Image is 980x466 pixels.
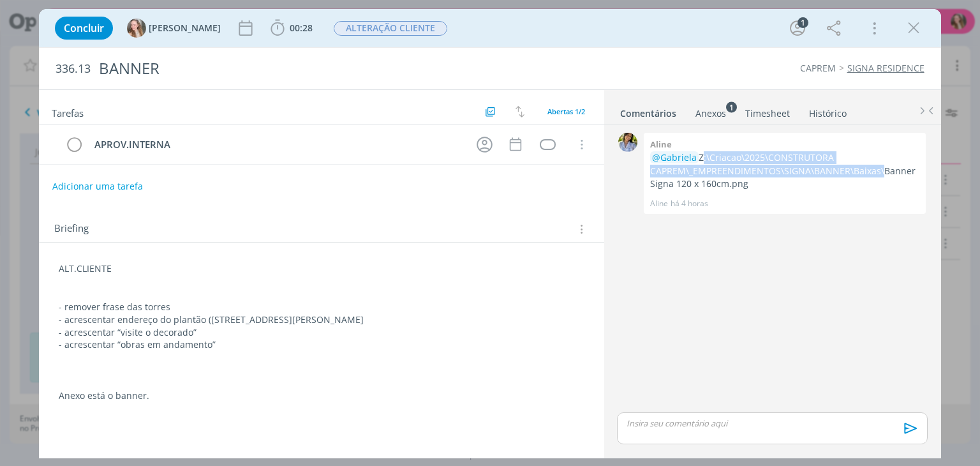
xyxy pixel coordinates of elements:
button: Adicionar uma tarefa [52,175,144,198]
div: dialog [39,9,940,458]
div: Anexos [695,107,726,120]
img: arrow-down-up.svg [516,106,524,117]
span: 336.13 [56,62,91,76]
a: Timesheet [745,101,791,120]
p: - acrescentar “obras em andamento” [59,338,584,351]
p: Aline [650,198,668,209]
span: Briefing [54,221,89,237]
span: [PERSON_NAME] [149,24,221,33]
div: APROV.INTERNA [89,137,464,153]
div: 1 [798,17,808,28]
a: SIGNA RESIDENCE [847,62,924,74]
button: G[PERSON_NAME] [127,19,221,38]
sup: 1 [726,101,737,112]
img: G [127,19,146,38]
span: ALTERAÇÃO CLIENTE [334,21,447,36]
button: 1 [787,18,808,38]
span: 00:28 [290,22,313,34]
a: CAPREM [800,62,836,74]
p: - acrescentar endereço do plantão ([STREET_ADDRESS][PERSON_NAME] [59,313,584,326]
span: Tarefas [52,104,84,119]
button: 00:28 [267,18,316,38]
img: A [618,133,637,152]
b: Aline [650,139,672,150]
button: Concluir [55,17,113,40]
p: Z:\Criacao\2025\CONSTRUTORA CAPREM\_EMPREENDIMENTOS\SIGNA\BANNER\Baixas\Banner Signa 120 x 160cm.png [650,151,919,190]
p: Anexo está o banner. [59,389,584,402]
p: - acrescentar “visite o decorado” [59,326,584,339]
a: Comentários [620,101,677,120]
p: ALT.CLIENTE [59,262,584,275]
span: Concluir [64,23,104,33]
p: - remover frase das torres [59,301,584,313]
button: ALTERAÇÃO CLIENTE [333,20,448,36]
a: Histórico [808,101,847,120]
div: BANNER [93,53,557,84]
span: Abertas 1/2 [547,107,585,116]
span: @Gabriela [652,151,697,163]
span: há 4 horas [671,198,708,209]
